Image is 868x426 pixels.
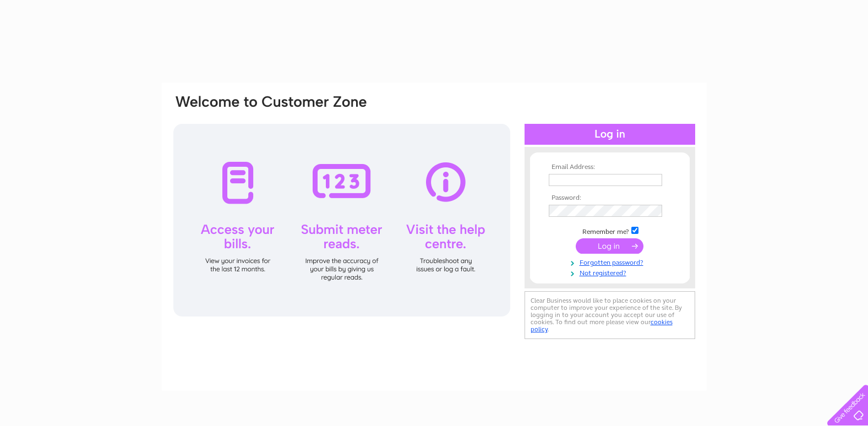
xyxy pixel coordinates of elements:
div: Clear Business would like to place cookies on your computer to improve your experience of the sit... [525,291,695,339]
a: Not registered? [549,267,674,277]
th: Password: [546,194,674,202]
a: Forgotten password? [549,256,674,267]
th: Email Address: [546,163,674,171]
td: Remember me? [546,225,674,236]
a: cookies policy [531,318,673,333]
input: Submit [576,238,643,254]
